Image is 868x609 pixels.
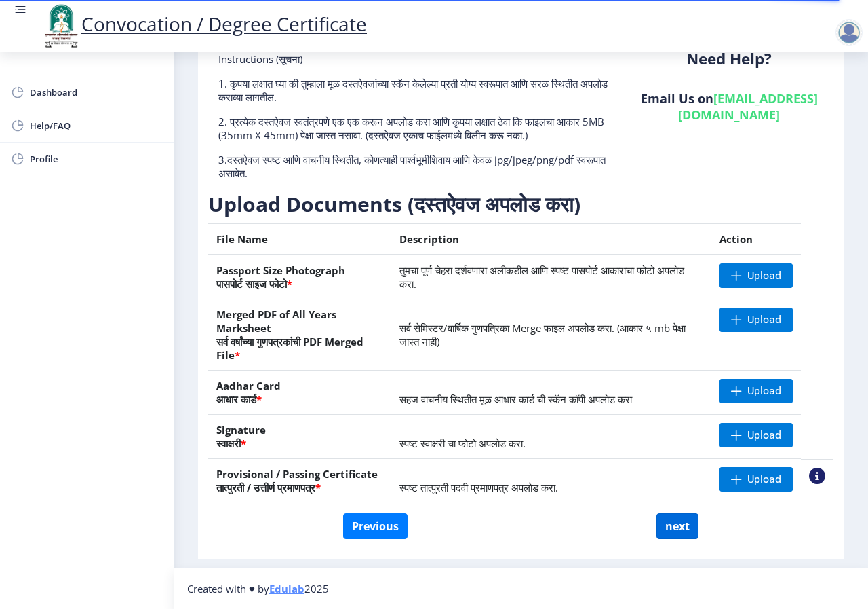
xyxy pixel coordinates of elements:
a: [EMAIL_ADDRESS][DOMAIN_NAME] [678,90,818,123]
span: सहज वाचनीय स्थितीत मूळ आधार कार्ड ची स्कॅन कॉपी अपलोड करा [399,392,632,406]
span: Help/FAQ [30,117,163,134]
span: स्पष्ट स्वाक्षरी चा फोटो अपलोड करा. [399,437,526,450]
b: Need Help? [686,48,772,69]
th: Passport Size Photograph पासपोर्ट साइज फोटो [208,255,391,299]
span: Upload [747,473,781,486]
span: Upload [747,384,781,398]
h6: Email Us on [635,90,823,123]
h3: Upload Documents (दस्तऐवज अपलोड करा) [208,191,833,218]
span: स्पष्ट तात्पुरती पदवी प्रमाणपत्र अपलोड करा. [399,481,558,494]
th: Merged PDF of All Years Marksheet सर्व वर्षांच्या गुणपत्रकांची PDF Merged File [208,299,391,371]
a: Convocation / Degree Certificate [41,11,367,37]
th: Action [711,224,801,255]
a: Edulab [269,582,304,595]
span: Profile [30,151,163,167]
span: Dashboard [30,84,163,100]
th: Signature स्वाक्षरी [208,415,391,459]
p: 3.दस्तऐवज स्पष्ट आणि वाचनीय स्थितीत, कोणत्याही पार्श्वभूमीशिवाय आणि केवळ jpg/jpeg/png/pdf स्वरूपा... [218,153,615,180]
td: तुमचा पूर्ण चेहरा दर्शवणारा अलीकडील आणि स्पष्ट पासपोर्ट आकाराचा फोटो अपलोड करा. [391,255,711,299]
p: 1. कृपया लक्षात घ्या की तुम्हाला मूळ दस्तऐवजांच्या स्कॅन केलेल्या प्रती योग्य स्वरूपात आणि सरळ स्... [218,77,615,104]
th: Description [391,224,711,255]
span: Upload [747,428,781,442]
span: Created with ♥ by 2025 [187,582,329,595]
p: 2. प्रत्येक दस्तऐवज स्वतंत्रपणे एक एक करून अपलोड करा आणि कृपया लक्षात ठेवा कि फाइलचा आकार 5MB (35... [218,115,615,142]
span: सर्व सेमिस्टर/वार्षिक गुणपत्रिका Merge फाइल अपलोड करा. (आकार ५ mb पेक्षा जास्त नाही) [399,321,686,348]
span: Upload [747,269,781,282]
th: Provisional / Passing Certificate तात्पुरती / उत्तीर्ण प्रमाणपत्र [208,459,391,503]
button: next [656,513,698,539]
nb-action: View Sample PDC [809,468,825,484]
th: File Name [208,224,391,255]
img: logo [41,3,81,49]
th: Aadhar Card आधार कार्ड [208,371,391,415]
button: Previous [343,513,408,539]
span: Instructions (सूचना) [218,52,302,66]
span: Upload [747,313,781,327]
